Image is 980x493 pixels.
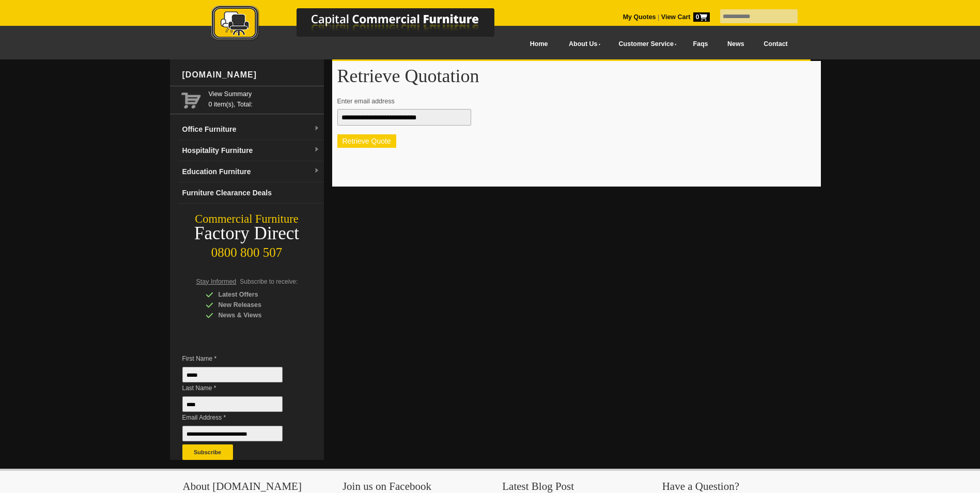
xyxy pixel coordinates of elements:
[182,412,298,423] span: Email Address *
[182,367,283,382] input: First Name *
[182,353,298,364] span: First Name *
[314,168,320,174] img: dropdown
[557,33,607,56] a: About Us
[178,59,324,90] div: [DOMAIN_NAME]
[314,126,320,132] img: dropdown
[206,289,304,300] div: Latest Offers
[337,66,816,86] h1: Retrieve Quotation
[209,89,320,99] a: View Summary
[182,426,283,441] input: Email Address *
[178,119,324,140] a: Office Furnituredropdown
[693,12,710,22] span: 0
[659,13,709,21] a: View Cart0
[170,212,324,226] div: Commercial Furniture
[183,5,545,46] a: Capital Commercial Furniture Logo
[178,182,324,204] a: Furniture Clearance Deals
[170,226,324,241] div: Factory Direct
[623,13,656,21] a: My Quotes
[178,140,324,161] a: Hospitality Furnituredropdown
[240,278,298,285] span: Subscribe to receive:
[182,444,233,460] button: Subscribe
[683,33,718,56] a: Faqs
[607,33,683,56] a: Customer Service
[314,147,320,153] img: dropdown
[206,310,304,320] div: News & Views
[718,33,754,56] a: News
[183,5,545,43] img: Capital Commercial Furniture Logo
[196,278,237,285] span: Stay Informed
[170,240,324,260] div: 0800 800 507
[182,396,283,412] input: Last Name *
[206,300,304,310] div: New Releases
[661,13,710,21] strong: View Cart
[178,161,324,182] a: Education Furnituredropdown
[754,33,797,56] a: Contact
[182,383,298,393] span: Last Name *
[337,134,396,148] button: Retrieve Quote
[209,89,320,108] span: 0 item(s), Total:
[337,96,806,106] p: Enter email address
